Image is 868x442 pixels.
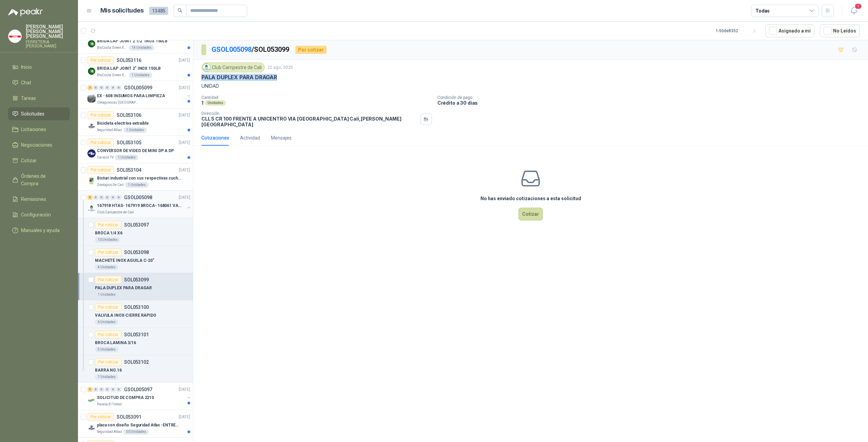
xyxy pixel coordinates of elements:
[99,387,104,392] div: 0
[97,100,140,105] p: Oleaginosas [GEOGRAPHIC_DATA][PERSON_NAME]
[26,40,70,48] p: FERRETERIA [PERSON_NAME]
[97,45,127,50] p: BioCosta Green Energy S.A.S
[8,92,70,105] a: Tareas
[201,82,860,90] p: UNIDAD
[8,139,70,151] a: Negociaciones
[201,111,418,116] p: Dirección
[87,385,192,407] a: 5 0 0 0 0 0 GSOL005097[DATE] Company LogoSOLICITUD DE COMPRA 2210Panela El Trébol
[8,30,21,43] img: Company Logo
[87,111,114,119] div: Por cotizar
[129,72,152,78] div: 1 Unidades
[78,54,193,81] a: Por cotizarSOL053116[DATE] Company LogoBRIDA LAP JOINT 2" INOX 150LBBioCosta Green Energy S.A.S1 ...
[480,195,581,202] h3: No has enviado cotizaciones a esta solicitud
[21,195,46,203] span: Remisiones
[295,46,327,54] div: Por cotizar
[87,204,96,212] img: Company Logo
[87,85,93,90] div: 3
[93,195,98,200] div: 0
[21,172,63,187] span: Órdenes de Compra
[755,7,770,15] div: Todas
[117,58,141,63] p: SOL053116
[87,139,114,147] div: Por cotizar
[97,127,122,133] p: Seguridad Atlas
[95,319,118,325] div: 6 Unidades
[95,248,121,256] div: Por cotizar
[87,67,96,75] img: Company Logo
[203,64,210,71] img: Company Logo
[87,387,93,392] div: 5
[201,74,277,81] p: PALA DUPLEX PARA DRAGAR
[95,367,122,374] p: BARRA NO.16
[8,76,70,89] a: Chat
[87,193,192,215] a: 6 0 0 0 0 0 GSOL005098[DATE] Company Logo167918 HTAS- 167919 BROCA- 168061 VALVULAClub Campestre ...
[78,163,193,191] a: Por cotizarSOL053104[DATE] Company LogoBisturi industrial con sus respectivas cuchillas segun mue...
[437,100,865,106] p: Crédito a 30 días
[8,107,70,120] a: Solicitudes
[8,61,70,73] a: Inicio
[149,7,168,15] span: 13485
[117,415,141,419] p: SOL053091
[97,402,122,407] p: Panela El Trébol
[87,122,96,130] img: Company Logo
[95,276,121,284] div: Por cotizar
[205,100,226,106] div: Unidades
[116,85,121,90] div: 0
[87,396,96,404] img: Company Logo
[87,149,96,157] img: Company Logo
[124,250,149,255] p: SOL053098
[87,177,96,185] img: Company Logo
[129,45,154,50] div: 14 Unidades
[123,127,147,133] div: 1 Unidades
[179,194,190,201] p: [DATE]
[95,265,118,270] div: 4 Unidades
[8,123,70,136] a: Licitaciones
[212,44,290,55] p: / SOL053099
[115,155,138,160] div: 1 Unidades
[87,424,96,432] img: Company Logo
[97,422,181,428] p: placa con diseño Seguridad Atlas -ENTREGA en [GEOGRAPHIC_DATA]
[97,38,167,44] p: BRIDA LAP JOINT 2 1/2" INOX 150LB
[95,292,118,297] div: 1 Unidades
[201,62,265,72] div: Club Campestre de Cali
[268,64,293,71] p: 22 ago, 2025
[201,95,432,100] p: Cantidad
[97,395,154,401] p: SOLICITUD DE COMPRA 2210
[271,134,292,142] div: Mensajes
[95,230,122,236] p: BROCA 1/4 X6
[179,140,190,146] p: [DATE]
[97,72,127,78] p: BioCosta Green Energy S.A.S
[201,134,229,142] div: Cotizaciones
[95,303,121,311] div: Por cotizar
[8,154,70,167] a: Cotizar
[240,134,260,142] div: Actividad
[124,387,152,392] p: GSOL005097
[97,148,174,154] p: CONVERSOR DE VIDEO DE MINI DP A DP
[123,429,149,435] div: 50 Unidades
[97,210,134,215] p: Club Campestre de Cali
[116,195,121,200] div: 0
[95,374,118,380] div: 1 Unidades
[179,167,190,173] p: [DATE]
[21,126,46,133] span: Licitaciones
[116,387,121,392] div: 0
[124,332,149,337] p: SOL053101
[21,141,52,149] span: Negociaciones
[87,94,96,103] img: Company Logo
[78,136,193,163] a: Por cotizarSOL053105[DATE] Company LogoCONVERSOR DE VIDEO DE MINI DP A DPCaracol TV1 Unidades
[21,157,37,164] span: Cotizar
[179,386,190,393] p: [DATE]
[201,116,418,127] p: CLL 5 CR 100 FRENTE A UNICENTRO VIA [GEOGRAPHIC_DATA] Cali , [PERSON_NAME][GEOGRAPHIC_DATA]
[179,414,190,420] p: [DATE]
[97,93,165,99] p: EX - 608 INSUMOS PARA LIMPIEZA
[111,85,116,90] div: 0
[124,223,149,227] p: SOL053097
[124,277,149,282] p: SOL053099
[105,85,110,90] div: 0
[100,6,144,16] h1: Mis solicitudes
[21,110,44,118] span: Solicitudes
[179,85,190,91] p: [DATE]
[95,257,154,264] p: MACHETE INOX AGUILA C-20"
[95,331,121,339] div: Por cotizar
[179,57,190,64] p: [DATE]
[8,170,70,190] a: Órdenes de Compra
